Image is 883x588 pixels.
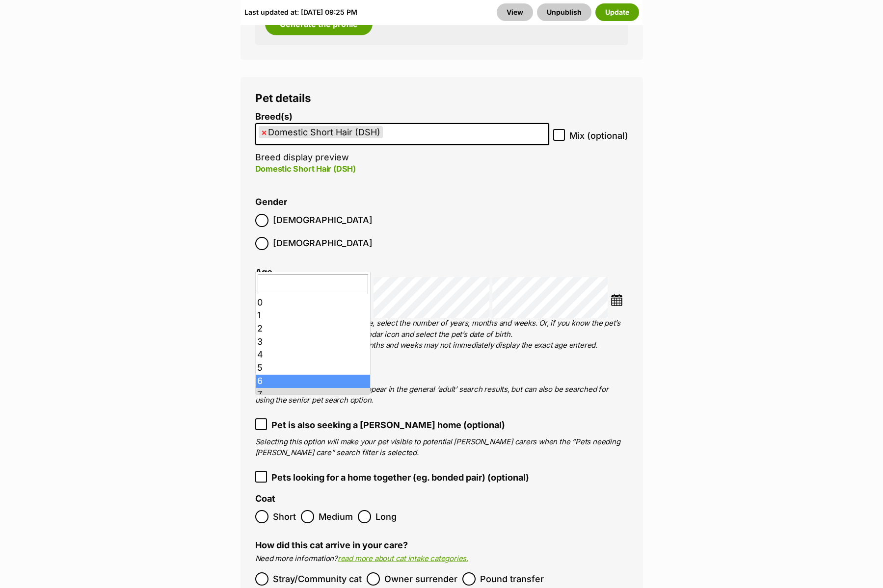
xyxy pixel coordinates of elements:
[255,553,628,564] p: Need more information?
[261,126,267,138] span: ×
[244,3,357,21] div: Last updated at: [DATE] 09:25 PM
[255,91,311,104] span: Pet details
[273,214,373,227] span: [DEMOGRAPHIC_DATA]
[256,361,371,375] li: 5
[255,540,408,550] label: How did this cat arrive in your care?
[338,554,468,563] a: read more about cat intake categories.
[255,112,549,122] label: Breed(s)
[255,318,628,351] p: To enter the pet’s approximate age, select the number of years, months and weeks. Or, if you know...
[256,335,371,349] li: 3
[256,309,371,322] li: 1
[255,197,287,207] label: Gender
[255,494,275,504] label: Coat
[384,572,457,586] span: Owner surrender
[255,267,272,277] label: Age
[256,388,371,401] li: 7
[595,3,639,21] button: Update
[537,3,591,21] button: Unpublish
[255,163,549,175] p: Domestic Short Hair (DSH)
[273,572,362,586] span: Stray/Community cat
[256,348,371,361] li: 4
[256,375,371,388] li: 6
[273,237,373,250] span: [DEMOGRAPHIC_DATA]
[255,384,628,406] p: Pets marked as ‘senior’ will still appear in the general ‘adult’ search results, but can also be ...
[273,510,296,523] span: Short
[256,322,371,335] li: 2
[569,129,628,142] span: Mix (optional)
[255,436,628,459] p: Selecting this option will make your pet visible to potential [PERSON_NAME] carers when the “Pets...
[271,418,505,432] span: Pet is also seeking a [PERSON_NAME] home (optional)
[271,471,529,484] span: Pets looking for a home together (eg. bonded pair) (optional)
[375,510,397,523] span: Long
[611,294,623,306] img: ...
[259,126,383,138] li: Domestic Short Hair (DSH)
[255,112,549,185] li: Breed display preview
[480,572,544,586] span: Pound transfer
[256,296,371,309] li: 0
[497,3,533,21] a: View
[319,510,353,523] span: Medium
